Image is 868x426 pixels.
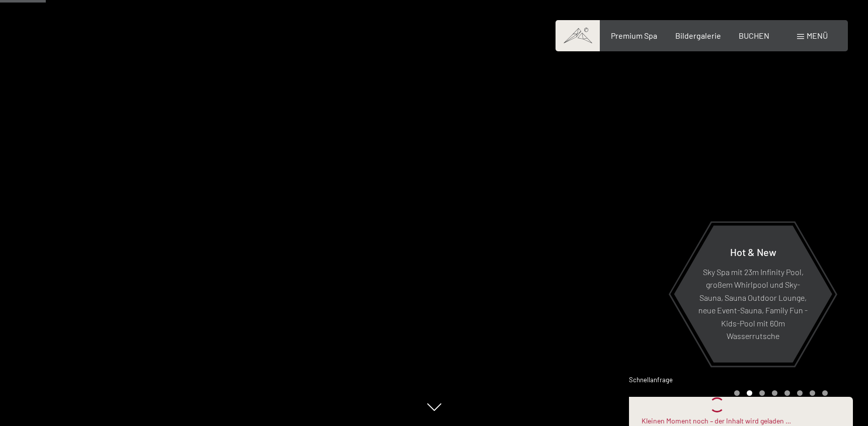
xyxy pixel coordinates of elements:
[730,245,776,258] span: Hot & New
[673,225,833,363] a: Hot & New Sky Spa mit 23m Infinity Pool, großem Whirlpool und Sky-Sauna, Sauna Outdoor Lounge, ne...
[739,31,769,40] a: BUCHEN
[629,376,673,384] span: Schnellanfrage
[698,265,808,343] p: Sky Spa mit 23m Infinity Pool, großem Whirlpool und Sky-Sauna, Sauna Outdoor Lounge, neue Event-S...
[611,31,657,40] a: Premium Spa
[675,31,721,40] a: Bildergalerie
[807,31,828,40] span: Menü
[642,416,791,426] div: Kleinen Moment noch – der Inhalt wird geladen …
